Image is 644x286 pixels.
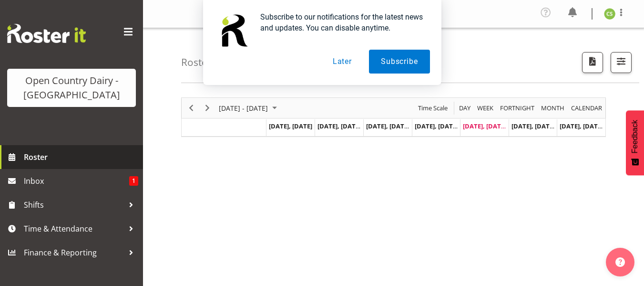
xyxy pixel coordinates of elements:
span: [DATE], [DATE] [463,122,506,130]
span: Shifts [24,198,124,212]
button: Next [201,102,214,114]
span: Month [540,102,565,114]
span: [DATE], [DATE] [269,122,312,130]
button: Subscribe [369,50,429,74]
button: Feedback - Show survey [626,110,644,175]
span: Time & Attendance [24,222,124,236]
button: Previous [185,102,198,114]
button: Timeline Month [540,102,566,114]
span: Roster [24,150,138,164]
span: [DATE], [DATE] [415,122,458,130]
img: notification icon [215,11,253,50]
span: [DATE], [DATE] [317,122,361,130]
button: Time Scale [417,102,450,114]
div: Previous [183,98,199,118]
div: Open Country Dairy - [GEOGRAPHIC_DATA] [17,74,126,102]
span: [DATE], [DATE] [366,122,409,130]
img: help-xxl-2.png [615,257,625,267]
button: Month [570,102,604,114]
span: Finance & Reporting [24,245,124,260]
span: calendar [570,102,603,114]
span: 1 [129,176,138,186]
button: Timeline Week [476,102,495,114]
button: Fortnight [499,102,536,114]
div: Timeline Week of September 5, 2025 [181,97,606,137]
span: Week [476,102,494,114]
span: [DATE] - [DATE] [218,102,269,114]
button: Later [321,50,364,74]
span: Feedback [631,120,639,153]
span: Day [458,102,471,114]
button: Timeline Day [458,102,472,114]
span: [DATE], [DATE] [560,122,603,130]
div: Subscribe to our notifications for the latest news and updates. You can disable anytime. [253,11,430,33]
div: Next [199,98,215,118]
span: Time Scale [417,102,449,114]
span: Inbox [24,174,129,188]
span: Fortnight [499,102,535,114]
span: [DATE], [DATE] [511,122,555,130]
button: September 01 - 07, 2025 [217,102,281,114]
